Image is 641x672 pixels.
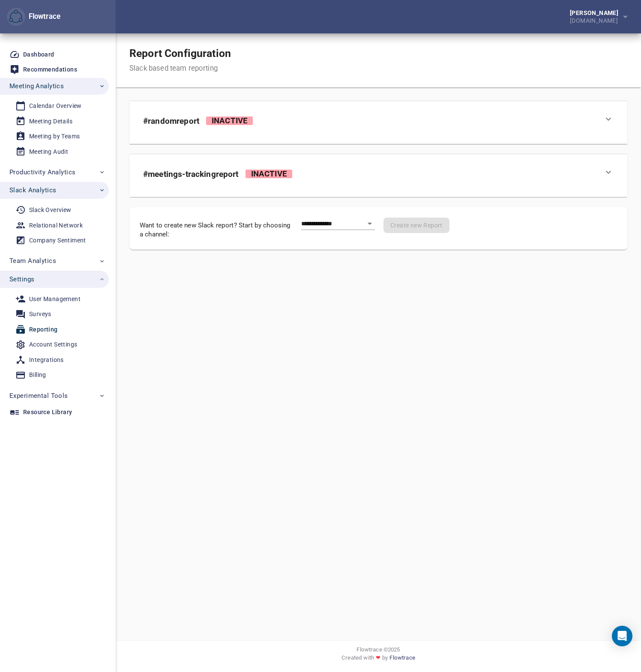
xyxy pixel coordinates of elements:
[29,339,77,350] div: Account Settings
[9,274,34,285] span: Settings
[129,63,231,74] div: Slack based team reporting
[136,101,620,137] div: #randomreportInactive
[23,64,77,75] div: Recommendations
[9,81,64,92] span: Meeting Analytics
[389,654,415,665] a: Flowtrace
[9,10,23,24] img: Flowtrace
[140,218,294,239] div: Want to create new Slack report? Start by choosing a channel:
[382,654,388,665] span: by
[129,47,231,60] h1: Report Configuration
[356,645,400,654] span: Flowtrace © 2025
[29,370,46,380] div: Billing
[29,146,68,157] div: Meeting Audit
[7,8,60,26] div: Flowtrace
[29,131,80,142] div: Meeting by Teams
[206,116,253,125] span: Inactive
[136,154,620,190] div: #meetings-trackingreportInactive
[29,220,83,231] div: Relational Network
[29,116,72,127] div: Meeting Details
[7,8,25,26] button: Flowtrace
[9,185,56,196] span: Slack Analytics
[9,167,75,178] span: Productivity Analytics
[374,654,382,662] span: ❤
[9,255,56,266] span: Team Analytics
[29,324,58,335] div: Reporting
[29,355,64,365] div: Integrations
[29,101,82,111] div: Calendar Overview
[570,10,622,16] div: [PERSON_NAME]
[556,7,634,26] button: [PERSON_NAME][DOMAIN_NAME]
[612,626,632,646] div: Open Intercom Messenger
[29,205,72,215] div: Slack Overview
[143,159,239,182] h5: # meetings-tracking report
[123,654,634,665] div: Created with
[23,407,72,418] div: Resource Library
[570,16,622,24] div: [DOMAIN_NAME]
[29,235,86,246] div: Company Sentiment
[23,49,54,60] div: Dashboard
[29,309,51,320] div: Surveys
[29,294,81,305] div: User Management
[143,106,199,128] h5: # random report
[25,12,60,22] div: Flowtrace
[246,170,292,178] span: Inactive
[9,390,68,401] span: Experimental Tools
